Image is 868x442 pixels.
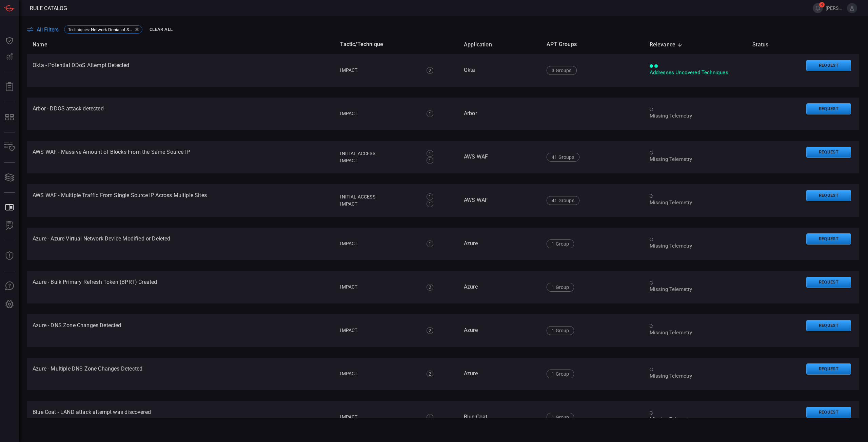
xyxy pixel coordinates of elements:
[340,110,419,117] div: Impact
[27,141,335,173] td: AWS WAF - Massive Amount of Blocks From the Same Source IP
[650,112,742,120] div: Missing Telemetry
[68,27,90,32] span: Techniques :
[826,5,844,11] span: [PERSON_NAME].[PERSON_NAME]
[91,27,133,32] span: Network Denial of Service
[340,370,419,377] div: Impact
[547,370,574,378] div: 1 Group
[30,5,67,12] span: Rule Catalog
[1,218,18,234] button: ALERT ANALYSIS
[27,314,335,347] td: Azure - DNS Zone Changes Detected
[427,193,433,200] div: 1
[806,407,851,418] button: Request
[547,196,579,205] div: 41 Groups
[427,157,433,164] div: 1
[1,33,18,49] button: Dashboard
[27,184,335,217] td: AWS WAF - Multiple Traffic From Single Source IP Across Multiple Sites
[752,41,777,49] span: Status
[427,67,433,74] div: 2
[458,314,541,347] td: Azure
[650,416,742,423] div: Missing Telemetry
[650,156,742,163] div: Missing Telemetry
[427,110,433,117] div: 1
[650,69,742,76] div: Addresses Uncovered Techniques
[340,414,419,421] div: Impact
[650,243,742,250] div: Missing Telemetry
[340,150,419,157] div: Initial Access
[340,283,419,291] div: Impact
[64,25,142,34] div: Techniques:Network Denial of Service
[27,54,335,87] td: Okta - Potential DDoS Attempt Detected
[458,358,541,390] td: Azure
[340,201,419,208] div: Impact
[1,49,18,65] button: Detections
[813,3,823,13] button: 4
[1,139,18,155] button: Inventory
[1,109,18,125] button: MITRE - Detection Posture
[806,320,851,331] button: Request
[547,326,574,335] div: 1 Group
[547,239,574,248] div: 1 Group
[1,169,18,186] button: Cards
[458,141,541,173] td: AWS WAF
[806,277,851,288] button: Request
[427,240,433,247] div: 1
[1,278,18,294] button: Ask Us A Question
[547,413,574,422] div: 1 Group
[340,193,419,201] div: Initial Access
[427,414,433,421] div: 1
[806,363,851,375] button: Request
[335,35,458,54] th: Tactic/Technique
[427,150,433,157] div: 1
[547,66,576,75] div: 3 Groups
[547,153,579,162] div: 41 Groups
[33,41,56,49] span: Name
[650,373,742,380] div: Missing Telemetry
[427,327,433,334] div: 2
[650,41,685,49] span: Relevance
[1,79,18,95] button: Reports
[806,147,851,158] button: Request
[458,228,541,260] td: Azure
[1,296,18,313] button: Preferences
[458,271,541,303] td: Azure
[1,248,18,264] button: Threat Intelligence
[427,201,433,207] div: 1
[458,54,541,87] td: Okta
[27,358,335,390] td: Azure - Multiple DNS Zone Changes Detected
[819,2,825,7] span: 4
[27,401,335,434] td: Blue Coat - LAND attack attempt was discovered
[27,98,335,130] td: Arbor - DDOS attack detected
[806,233,851,245] button: Request
[1,199,18,216] button: Rule Catalog
[650,286,742,293] div: Missing Telemetry
[650,199,742,206] div: Missing Telemetry
[340,240,419,247] div: Impact
[340,157,419,164] div: Impact
[806,60,851,71] button: Request
[148,24,174,35] button: Clear All
[340,67,419,74] div: Impact
[547,283,574,292] div: 1 Group
[340,327,419,334] div: Impact
[650,329,742,336] div: Missing Telemetry
[458,184,541,217] td: AWS WAF
[27,228,335,260] td: Azure - Azure Virtual Network Device Modified or Deleted
[458,98,541,130] td: Arbor
[427,284,433,291] div: 2
[37,26,59,33] span: All Filters
[27,26,59,33] button: All Filters
[458,401,541,434] td: Blue Coat
[427,371,433,377] div: 2
[806,103,851,114] button: Request
[806,190,851,201] button: Request
[541,35,644,54] th: APT Groups
[27,271,335,303] td: Azure - Bulk Primary Refresh Token (BPRT) Created
[464,41,501,49] span: Application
